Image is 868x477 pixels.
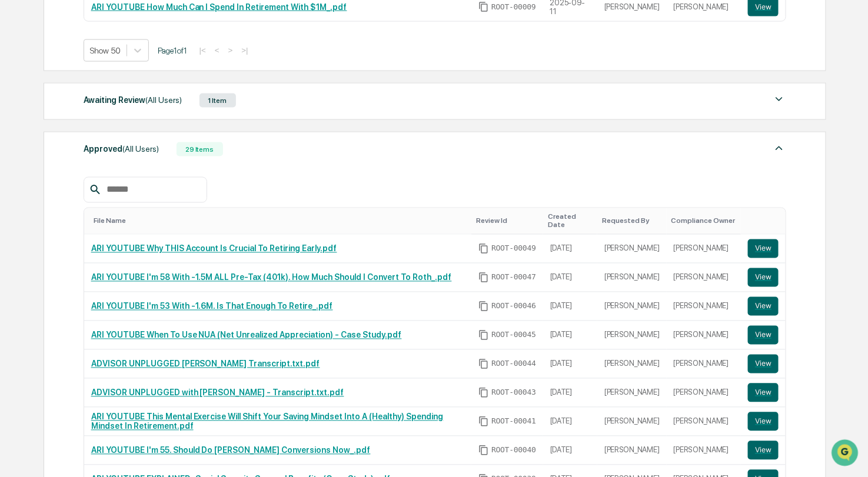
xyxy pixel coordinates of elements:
[597,235,667,263] td: [PERSON_NAME]
[84,92,182,108] div: Awaiting Review
[491,2,536,12] span: ROOT-00009
[478,388,489,398] span: Copy Id
[597,321,667,350] td: [PERSON_NAME]
[97,148,146,159] span: Attestations
[667,379,741,408] td: [PERSON_NAME]
[543,350,597,379] td: [DATE]
[91,331,402,340] a: ARI YOUTUBE When To Use NUA (Net Unrealized Appreciation) - Case Study.pdf
[91,244,337,253] a: ARI YOUTUBE Why THIS Account Is Crucial To Retiring Early.pdf
[491,273,536,282] span: ROOT-00047
[597,408,667,436] td: [PERSON_NAME]
[94,217,467,225] div: Toggle SortBy
[543,408,597,436] td: [DATE]
[196,45,209,55] button: |<
[748,412,779,431] button: View
[597,379,667,408] td: [PERSON_NAME]
[748,268,779,287] button: View
[543,263,597,292] td: [DATE]
[81,143,151,164] a: 🗄️Attestations
[748,326,779,345] button: View
[199,94,236,108] div: 1 Item
[40,89,193,101] div: Start new chat
[91,2,347,12] a: ARI YOUTUBE How Much Can I Spend In Retirement With $1M_.pdf
[667,235,741,263] td: [PERSON_NAME]
[543,321,597,350] td: [DATE]
[748,239,779,258] button: View
[478,416,489,427] span: Copy Id
[24,148,76,159] span: Preclearance
[91,359,320,369] a: ADVISOR UNPLUGGED [PERSON_NAME] Transcript.txt.pdf
[200,93,214,107] button: Start new chat
[597,263,667,292] td: [PERSON_NAME]
[122,144,159,154] span: (All Users)
[491,446,536,455] span: ROOT-00040
[91,273,452,282] a: ARI YOUTUBE I'm 58 With -1.5M ALL Pre-Tax (401k). How Much Should I Convert To Roth_.pdf
[772,92,786,106] img: caret
[543,436,597,465] td: [DATE]
[543,235,597,263] td: [DATE]
[478,2,489,12] span: Copy Id
[225,45,237,55] button: >
[671,217,737,225] div: Toggle SortBy
[748,383,779,402] button: View
[597,350,667,379] td: [PERSON_NAME]
[12,171,21,181] div: 🔎
[491,244,536,253] span: ROOT-00049
[667,292,741,321] td: [PERSON_NAME]
[748,355,779,373] button: View
[91,302,333,311] a: ARI YOUTUBE I'm 53 With -1.6M. Is That Enough To Retire_.pdf
[24,170,74,182] span: Data Lookup
[40,101,149,111] div: We're available if you need us!
[478,272,489,283] span: Copy Id
[158,46,187,55] span: Page 1 of 1
[602,217,662,225] div: Toggle SortBy
[478,243,489,254] span: Copy Id
[491,359,536,369] span: ROOT-00044
[667,436,741,465] td: [PERSON_NAME]
[750,217,781,225] div: Toggle SortBy
[543,292,597,321] td: [DATE]
[211,45,223,55] button: <
[7,165,79,186] a: 🔎Data Lookup
[667,350,741,379] td: [PERSON_NAME]
[830,438,862,470] iframe: Open customer support
[12,89,33,111] img: 1746055101610-c473b297-6a78-478c-a979-82029cc54cd1
[667,321,741,350] td: [PERSON_NAME]
[667,408,741,436] td: [PERSON_NAME]
[91,412,444,431] a: ARI YOUTUBE This Mental Exercise Will Shift Your Saving Mindset Into A (Healthy) Spending Mindset...
[91,446,371,455] a: ARI YOUTUBE I'm 55. Should Do [PERSON_NAME] Conversions Now_.pdf
[478,301,489,312] span: Copy Id
[597,292,667,321] td: [PERSON_NAME]
[478,359,489,369] span: Copy Id
[476,217,538,225] div: Toggle SortBy
[491,302,536,311] span: ROOT-00046
[145,95,182,105] span: (All Users)
[84,141,159,156] div: Approved
[12,24,214,43] p: How can we help?
[667,263,741,292] td: [PERSON_NAME]
[478,445,489,456] span: Copy Id
[491,388,536,398] span: ROOT-00043
[543,379,597,408] td: [DATE]
[117,199,142,208] span: Pylon
[548,213,593,229] div: Toggle SortBy
[177,142,223,156] div: 29 Items
[478,330,489,341] span: Copy Id
[748,297,779,316] button: View
[83,198,142,208] a: Powered byPylon
[91,388,344,398] a: ADVISOR UNPLUGGED with [PERSON_NAME] - Transcript.txt.pdf
[597,436,667,465] td: [PERSON_NAME]
[7,143,81,164] a: 🖐️Preclearance
[12,149,21,158] div: 🖐️
[748,441,779,460] button: View
[85,149,95,158] div: 🗄️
